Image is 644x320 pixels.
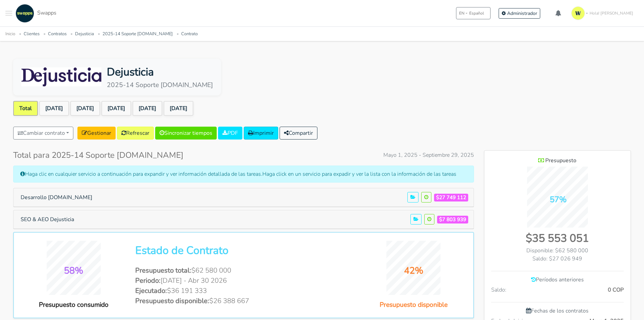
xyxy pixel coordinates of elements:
[135,286,167,295] span: Ejecutado:
[571,6,585,20] img: isotipo-3-3e143c57.png
[24,31,40,37] a: Clientes
[434,194,468,201] span: $27 749 112
[469,10,484,16] span: Español
[499,8,540,19] a: Administrador
[491,277,624,283] h6: Períodos anteriores
[39,101,69,116] a: [DATE]
[37,9,56,17] span: Swapps
[507,10,537,17] span: Administrador
[13,150,184,160] h4: Total para 2025-14 Soporte [DOMAIN_NAME]
[181,31,198,37] a: Contrato
[133,101,162,116] a: [DATE]
[545,157,576,164] span: Presupuesto
[5,31,15,37] a: Inicio
[13,166,474,183] div: Haga clic en cualquier servicio a continuación para expandir y ver información detallada de las t...
[135,266,191,275] span: Presupuesto total:
[362,300,465,310] div: Presupuesto disponible
[135,276,352,286] li: [DATE] - Abr 30 2026
[491,286,506,294] span: Saldo:
[135,296,209,305] span: Presupuesto disponible:
[135,286,352,296] li: $36 191 333
[70,101,100,116] a: [DATE]
[13,101,38,116] a: Total
[16,191,97,204] button: Desarrollo [DOMAIN_NAME]
[135,296,352,306] li: $26 388 667
[107,80,213,90] div: 2025-14 Soporte [DOMAIN_NAME]
[590,10,633,16] span: Hola! [PERSON_NAME]
[16,213,78,226] button: SEO & AEO Dejusticia
[16,4,34,23] img: swapps-linkedin-v2.jpg
[22,300,125,310] div: Presupuesto consumido
[101,101,131,116] a: [DATE]
[569,4,639,23] a: Hola! [PERSON_NAME]
[135,276,161,285] span: Periodo:
[155,127,217,140] a: Sincronizar tiempos
[491,255,624,263] div: Saldo: $27 026 949
[456,7,491,19] button: ENEspañol
[13,127,73,140] button: Cambiar contrato
[280,127,317,140] button: Compartir
[491,247,624,255] div: Disponible: $62 580 000
[77,127,116,140] a: Gestionar
[491,230,624,247] div: $35 553 051
[14,4,56,23] a: Swapps
[491,308,624,314] h6: Fechas de los contratos
[383,151,474,159] span: Mayo 1, 2025 - Septiembre 29, 2025
[135,265,352,276] li: $62 580 000
[135,244,352,257] h2: Estado de Contrato
[5,4,12,23] button: Toggle navigation menu
[75,31,94,37] a: Dejusticia
[164,101,193,116] a: [DATE]
[107,64,213,80] div: Dejusticia
[608,286,624,294] span: 0 COP
[244,127,278,140] a: Imprimir
[437,216,468,223] span: $7 803 939
[48,31,67,37] a: Contratos
[102,31,173,37] a: 2025-14 Soporte [DOMAIN_NAME]
[218,127,242,140] a: PDF
[117,127,154,140] a: Refrescar
[21,67,101,86] img: Dejusticia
